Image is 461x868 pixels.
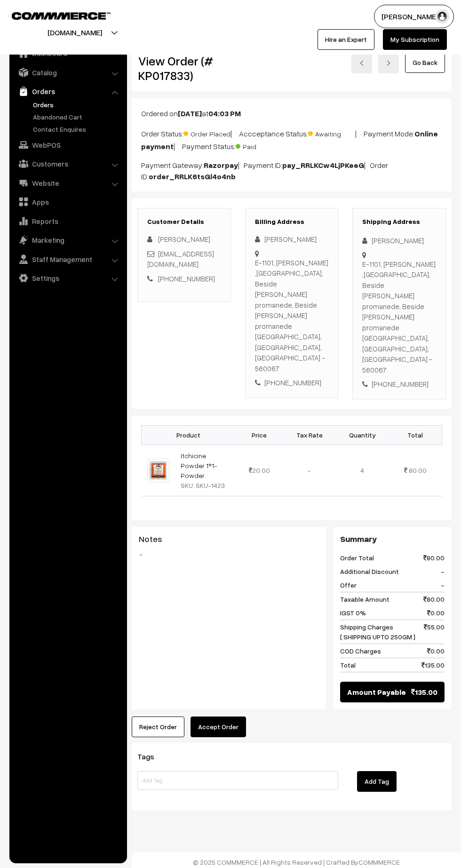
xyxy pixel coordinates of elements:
[389,425,442,445] th: Total
[31,112,124,122] a: Abandoned Cart
[362,259,436,375] div: E-1101, [PERSON_NAME] ,[GEOGRAPHIC_DATA], Beside [PERSON_NAME] promanede, Beside [PERSON_NAME] pr...
[12,9,94,21] a: COMMMERCE
[340,608,366,618] span: IGST 0%
[282,160,364,170] b: pay_RRLKCw4LjPKeeG
[405,52,445,73] a: Go Back
[141,159,442,182] p: Payment Gateway: | Payment ID: | Order ID:
[441,566,445,576] span: -
[340,580,357,590] span: Offer
[141,127,442,152] p: Order Status: | Accceptance Status: | Payment Mode: | Payment Status:
[15,21,135,44] button: [DOMAIN_NAME]
[411,686,437,698] span: 135.00
[236,139,283,151] span: Paid
[374,5,454,28] button: [PERSON_NAME]
[386,60,391,66] img: right-arrow.png
[358,858,400,866] a: COMMMERCE
[362,379,436,390] div: [PHONE_NUMBER]
[12,155,124,172] a: Customers
[283,445,336,496] td: -
[340,622,415,642] span: Shipping Charges [ SHIPPING UPTO 250GM ]
[12,270,124,287] a: Settings
[424,622,445,642] span: 55.00
[204,160,238,170] b: Razorpay
[255,218,329,226] h3: Billing Address
[181,452,217,479] a: Itchicine Powder 1*1-Powder
[359,60,365,66] img: left-arrow.png
[181,480,230,490] div: SKU: SKU-1423
[12,213,124,230] a: Reports
[147,249,214,269] a: [EMAIL_ADDRESS][DOMAIN_NAME]
[12,231,124,248] a: Marketing
[283,425,336,445] th: Tax Rate
[183,127,230,139] span: Order Placed
[147,459,169,482] img: 1000115354.jpg
[137,752,166,761] span: Tags
[191,717,246,737] button: Accept Order
[12,12,111,19] img: COMMMERCE
[12,83,124,100] a: Orders
[12,64,124,81] a: Catalog
[255,377,329,388] div: [PHONE_NUMBER]
[423,553,445,563] span: 80.00
[132,717,184,737] button: Reject Order
[138,54,231,83] h2: View Order (# KP017833)
[147,218,221,226] h3: Customer Details
[427,608,445,618] span: 0.00
[255,234,329,245] div: [PERSON_NAME]
[340,646,381,656] span: COD Charges
[139,534,319,544] h3: Notes
[336,425,389,445] th: Quantity
[357,771,397,792] button: Add Tag
[236,425,283,445] th: Price
[427,646,445,656] span: 0.00
[249,466,270,474] span: 20.00
[441,580,445,590] span: -
[308,127,355,139] span: Awaiting
[12,175,124,191] a: Website
[12,193,124,210] a: Apps
[362,235,436,246] div: [PERSON_NAME]
[31,124,124,134] a: Contact Enquires
[421,660,445,670] span: 135.00
[340,594,389,604] span: Taxable Amount
[340,553,374,563] span: Order Total
[383,29,447,50] a: My Subscription
[423,594,445,604] span: 80.00
[318,29,374,50] a: Hire an Expert
[340,534,445,544] h3: Summary
[178,109,202,118] b: [DATE]
[158,274,215,283] a: [PHONE_NUMBER]
[409,466,427,474] span: 80.00
[31,100,124,110] a: Orders
[12,136,124,153] a: WebPOS
[340,566,399,576] span: Additional Discount
[340,660,356,670] span: Total
[347,686,406,698] span: Amount Payable
[360,466,364,474] span: 4
[158,235,210,243] span: [PERSON_NAME]
[149,172,236,181] b: order_RRLK6tsGl4o4nb
[362,218,436,226] h3: Shipping Address
[12,251,124,268] a: Staff Management
[255,257,329,374] div: E-1101, [PERSON_NAME] ,[GEOGRAPHIC_DATA], Beside [PERSON_NAME] promanede, Beside [PERSON_NAME] pr...
[139,549,319,560] blockquote: -
[208,109,241,118] b: 04:03 PM
[435,9,449,24] img: user
[141,108,442,119] p: Ordered on at
[137,771,338,790] input: Add Tag
[142,425,236,445] th: Product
